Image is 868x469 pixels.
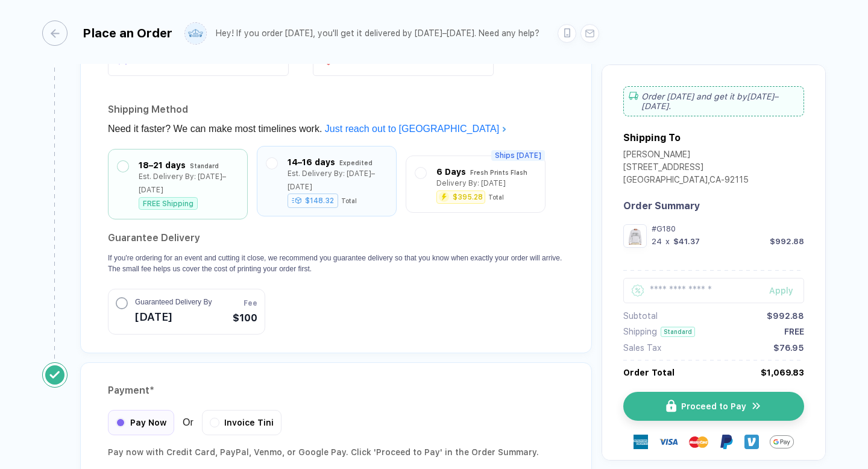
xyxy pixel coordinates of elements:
button: Apply [754,278,804,303]
div: $148.32 [288,194,338,208]
img: Venmo [744,435,759,449]
img: 1741297317610xiezb_nt_front.png [626,227,644,245]
div: Est. Delivery By: [DATE]–[DATE] [139,170,238,197]
img: visa [659,432,678,452]
span: [DATE] [135,307,212,327]
span: Guaranteed Delivery By [135,297,212,307]
div: 18–21 days StandardEst. Delivery By: [DATE]–[DATE]FREE Shipping [118,159,238,210]
div: FREE [784,327,804,336]
div: x [664,237,671,246]
button: iconProceed to Payicon [623,392,804,421]
div: Est. Delivery By: [DATE]–[DATE] [288,167,387,194]
div: Standard [661,327,695,337]
span: Pay Now [130,418,166,427]
span: Proceed to Pay [681,401,746,411]
div: Total [488,194,504,201]
div: Order Summary [623,200,804,212]
div: Order Total [623,368,675,377]
div: Pay now with Credit Card, PayPal , Venmo , or Google Pay. Click 'Proceed to Pay' in the Order Sum... [108,445,564,459]
div: Delivery By: [DATE] [436,177,506,190]
div: Standard [190,159,219,172]
img: icon [666,400,676,412]
div: [PERSON_NAME] [623,150,749,162]
div: Shipping Method [108,100,564,119]
div: Need it faster? We can make most timelines work. [108,119,564,139]
img: Paypal [719,435,734,449]
div: Invoice Tini [202,410,281,435]
div: Expedited [339,156,373,169]
div: 24 [652,237,662,246]
div: Order [DATE] and get it by [DATE]–[DATE] . [623,86,804,116]
div: Total [341,197,357,204]
div: 18–21 days [139,159,186,172]
img: express [634,435,648,449]
div: Or [108,410,281,435]
div: $992.88 [770,237,804,246]
button: Guaranteed Delivery By[DATE]Fee$100 [108,289,265,335]
div: Payment [108,381,564,400]
div: 14–16 days ExpeditedEst. Delivery By: [DATE]–[DATE]$148.32Total [266,156,387,207]
div: Place an Order [83,26,172,40]
div: 6 Days [436,165,466,178]
div: $992.88 [767,311,804,321]
div: Fresh Prints Flash [470,166,527,179]
img: icon [751,400,762,412]
div: [STREET_ADDRESS] [623,162,749,175]
div: 6 Days Fresh Prints FlashDelivery By: [DATE]$395.28Total [415,165,536,203]
div: [GEOGRAPHIC_DATA] , CA - 92115 [623,175,749,187]
div: FREE Shipping [139,197,198,210]
div: #G180 [652,224,804,233]
div: 14–16 days [288,156,335,169]
div: Subtotal [623,311,658,321]
span: Fee [244,298,257,309]
span: $100 [233,311,257,326]
div: Shipping To [623,132,681,143]
div: $76.95 [773,343,804,353]
div: Shipping [623,327,657,336]
div: $1,069.83 [761,368,804,377]
div: $41.37 [673,237,700,246]
img: master-card [689,432,708,452]
img: user profile [185,23,206,44]
a: Just reach out to [GEOGRAPHIC_DATA] [325,124,507,134]
span: Invoice Tini [224,418,274,427]
div: Apply [769,286,804,295]
span: Ships [DATE] [491,150,545,161]
p: If you're ordering for an event and cutting it close, we recommend you guarantee delivery so that... [108,253,564,274]
h2: Guarantee Delivery [108,228,564,248]
div: Pay Now [108,410,174,435]
div: Hey! If you order [DATE], you'll get it delivered by [DATE]–[DATE]. Need any help? [216,28,539,39]
div: Sales Tax [623,343,661,353]
img: GPay [770,430,794,454]
div: $395.28 [453,194,483,201]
